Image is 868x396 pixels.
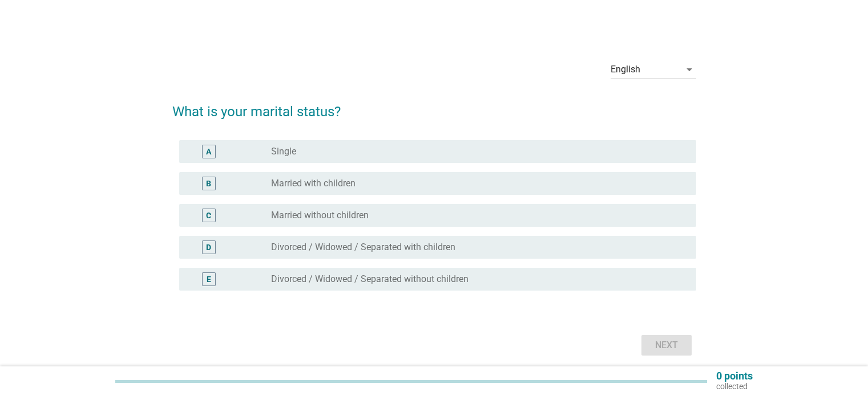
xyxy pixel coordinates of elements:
div: B [206,178,211,190]
label: Single [271,146,296,157]
label: Divorced / Widowed / Separated without children [271,273,469,285]
h2: What is your marital status? [172,90,696,122]
div: C [206,210,211,222]
p: collected [716,381,753,391]
label: Married without children [271,210,369,221]
label: Married with children [271,178,356,189]
p: 0 points [716,371,753,381]
div: D [206,242,211,254]
div: A [206,146,211,158]
label: Divorced / Widowed / Separated with children [271,242,455,253]
div: E [207,273,211,285]
i: arrow_drop_down [683,63,696,76]
div: English [611,64,640,75]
